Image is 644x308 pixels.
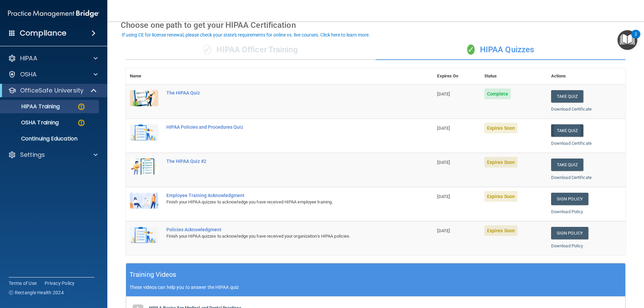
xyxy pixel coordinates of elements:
th: Status [480,68,547,84]
span: Expires Soon [484,191,518,202]
p: OSHA [20,70,37,78]
span: Expires Soon [484,123,518,133]
button: Take Quiz [551,124,583,137]
a: OfficeSafe University [8,86,97,95]
a: Download Certificate [551,107,592,112]
span: Expires Soon [484,225,518,236]
iframe: Drift Widget Chat Controller [528,260,636,287]
a: Terms of Use [9,280,37,287]
span: [DATE] [437,194,450,199]
p: HIPAA [20,54,37,62]
a: Sign Policy [551,227,588,239]
div: The HIPAA Quiz [166,90,399,96]
img: PMB logo [8,7,99,20]
a: Download Certificate [551,141,592,146]
button: If using CE for license renewal, please check your state's requirements for online vs. live cours... [121,32,371,38]
div: Employee Training Acknowledgment [166,193,399,198]
a: Settings [8,151,98,159]
div: 2 [635,34,637,43]
p: OSHA Training [4,119,59,126]
h4: Compliance [20,28,66,38]
a: Sign Policy [551,193,588,205]
p: Settings [20,151,45,159]
div: HIPAA Officer Training [126,40,376,60]
div: The HIPAA Quiz #2 [166,159,399,164]
a: Download Policy [551,243,583,248]
th: Expires On [433,68,480,84]
img: warning-circle.0cc9ac19.png [77,103,86,111]
span: ✓ [204,45,211,55]
button: Take Quiz [551,159,583,171]
div: Finish your HIPAA quizzes to acknowledge you have received HIPAA employee training. [166,198,399,206]
p: HIPAA Training [4,103,60,110]
span: Ⓒ Rectangle Health 2024 [9,289,64,296]
a: HIPAA [8,54,98,62]
div: Finish your HIPAA quizzes to acknowledge you have received your organization’s HIPAA policies. [166,232,399,240]
span: [DATE] [437,126,450,131]
span: [DATE] [437,228,450,233]
a: Privacy Policy [45,280,75,287]
div: Choose one path to get your HIPAA Certification [121,15,631,35]
h5: Training Videos [129,269,176,281]
span: [DATE] [437,160,450,165]
th: Actions [547,68,626,84]
div: HIPAA Policies and Procedures Quiz [166,124,399,130]
a: OSHA [8,70,98,78]
div: HIPAA Quizzes [376,40,626,60]
p: Continuing Education [4,135,96,142]
a: Download Certificate [551,175,592,180]
button: Open Resource Center, 2 new notifications [618,30,637,50]
span: [DATE] [437,91,450,97]
button: Take Quiz [551,90,583,103]
span: Expires Soon [484,157,518,168]
img: warning-circle.0cc9ac19.png [77,119,86,127]
p: OfficeSafe University [20,86,84,95]
span: Complete [484,88,511,99]
p: These videos can help you to answer the HIPAA quiz [129,285,622,290]
span: ✓ [467,45,475,55]
div: Policies Acknowledgment [166,227,399,232]
th: Name [126,68,162,84]
div: If using CE for license renewal, please check your state's requirements for online vs. live cours... [122,33,370,37]
a: Download Policy [551,209,583,214]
